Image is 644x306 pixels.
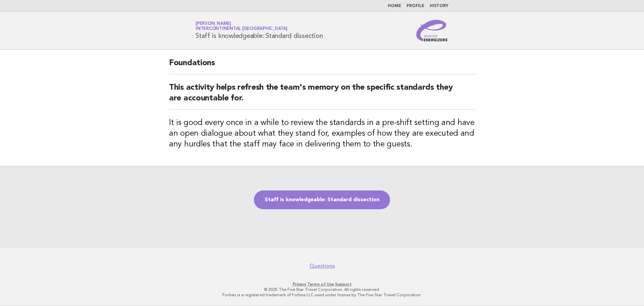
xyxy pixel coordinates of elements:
[335,282,352,287] a: Support
[310,263,335,269] a: Questions
[169,82,475,110] h2: This activity helps refresh the team's memory on the specific standards they are accountable for.
[430,4,448,8] a: History
[196,21,287,31] a: [PERSON_NAME]InterContinental [GEOGRAPHIC_DATA]
[196,27,287,31] span: InterContinental [GEOGRAPHIC_DATA]
[388,4,401,8] a: Home
[416,20,448,41] img: Service Energizers
[169,58,475,74] h2: Foundations
[307,282,334,287] a: Terms of Use
[196,22,323,39] h1: Staff is knowledgeable: Standard dissection
[117,281,527,287] p: · ·
[169,118,475,150] h3: It is good every once in a while to review the standards in a pre-shift setting and have an open ...
[117,287,527,292] p: © 2025 The Five Star Travel Corporation. All rights reserved.
[117,292,527,298] p: Forbes is a registered trademark of Forbes LLC used under license by The Five Star Travel Corpora...
[293,282,306,287] a: Privacy
[407,4,424,8] a: Profile
[254,190,390,209] a: Staff is knowledgeable: Standard dissection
